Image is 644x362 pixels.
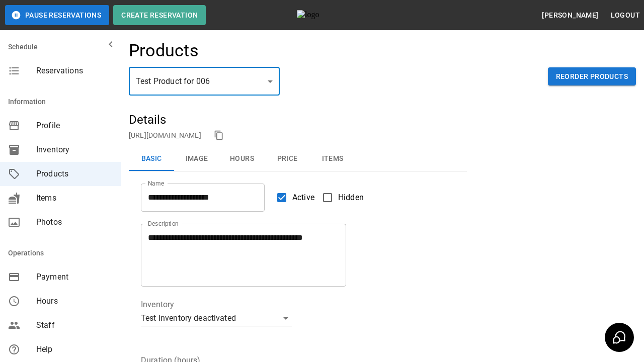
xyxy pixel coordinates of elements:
[36,343,113,355] span: Help
[129,40,199,61] h4: Products
[36,271,113,283] span: Payment
[36,120,113,132] span: Profile
[5,5,109,25] button: Pause Reservations
[141,310,292,326] div: Test Inventory deactivated
[219,147,265,171] button: Hours
[548,67,636,86] button: Reorder Products
[36,295,113,307] span: Hours
[174,147,219,171] button: Image
[129,131,201,139] a: [URL][DOMAIN_NAME]
[129,147,467,171] div: basic tabs example
[113,5,206,25] button: Create Reservation
[265,147,310,171] button: Price
[36,65,113,77] span: Reservations
[297,10,352,20] img: logo
[36,216,113,228] span: Photos
[338,192,364,204] span: Hidden
[141,299,174,310] legend: Inventory
[538,6,602,25] button: [PERSON_NAME]
[292,192,314,204] span: Active
[36,168,113,180] span: Products
[607,6,644,25] button: Logout
[36,319,113,331] span: Staff
[310,147,355,171] button: Items
[211,128,226,143] button: copy link
[129,67,280,96] div: Test Product for 006
[36,192,113,204] span: Items
[317,187,364,208] label: Hidden products will not be visible to customers. You can still create and use them for bookings.
[129,112,467,128] h5: Details
[36,144,113,156] span: Inventory
[129,147,174,171] button: Basic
